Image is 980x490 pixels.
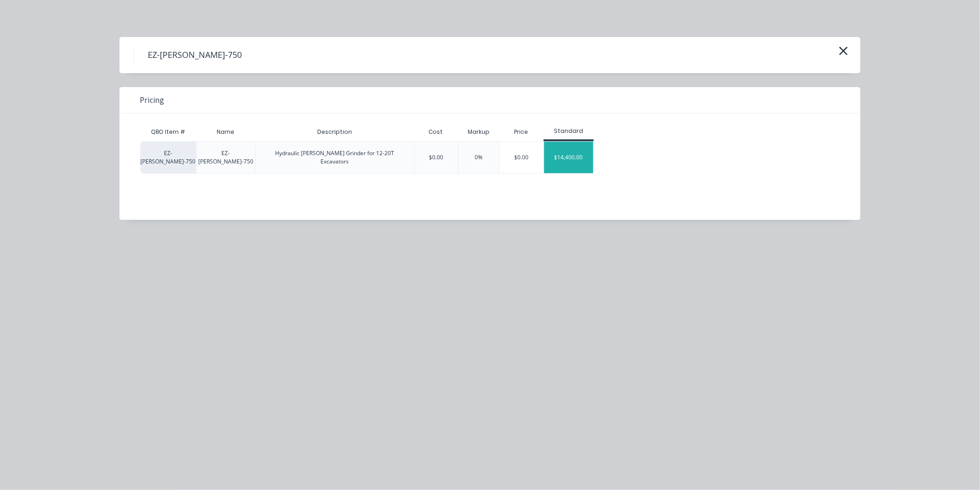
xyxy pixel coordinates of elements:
span: Pricing [140,94,164,106]
div: Markup [458,123,499,141]
div: Cost [414,123,459,141]
h4: EZ-[PERSON_NAME]-750 [133,46,256,64]
div: Name [209,120,242,144]
div: Description [310,120,359,144]
div: $0.00 [429,153,443,162]
div: Standard [544,127,594,135]
div: $0.00 [500,142,544,173]
div: Price [499,123,544,141]
div: $14,400.00 [544,142,594,173]
div: QBO Item # [140,123,196,141]
div: EZ-[PERSON_NAME]-750 [198,149,253,166]
div: EZ-[PERSON_NAME]-750 [140,141,196,174]
div: Hydraulic [PERSON_NAME] Grinder for 12-20T Excavators [263,149,407,166]
div: 0% [475,153,483,162]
